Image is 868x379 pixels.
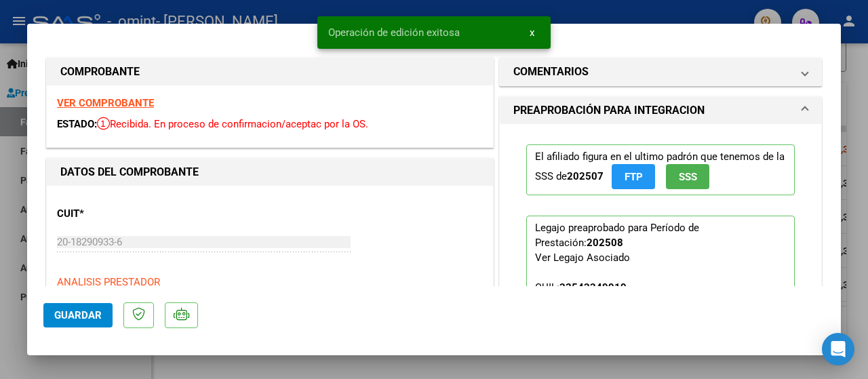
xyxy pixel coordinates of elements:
[513,102,705,119] h1: PREAPROBACIÓN PARA INTEGRACION
[679,171,697,183] span: SSS
[519,20,545,45] button: x
[822,333,854,365] div: Open Intercom Messenger
[625,171,643,183] span: FTP
[57,276,160,288] span: ANALISIS PRESTADOR
[54,309,102,321] span: Guardar
[666,164,709,189] button: SSS
[526,144,795,195] p: El afiliado figura en el ultimo padrón que tenemos de la SSS de
[535,250,630,265] div: Ver Legajo Asociado
[587,237,623,249] strong: 202508
[43,303,113,327] button: Guardar
[97,118,368,130] span: Recibida. En proceso de confirmacion/aceptac por la OS.
[513,64,589,80] h1: COMENTARIOS
[328,26,460,39] span: Operación de edición exitosa
[612,164,655,189] button: FTP
[57,118,97,130] span: ESTADO:
[500,58,821,85] mat-expansion-panel-header: COMENTARIOS
[500,97,821,124] mat-expansion-panel-header: PREAPROBACIÓN PARA INTEGRACION
[567,170,604,182] strong: 202507
[57,206,184,222] p: CUIT
[57,97,154,109] a: VER COMPROBANTE
[60,165,199,178] strong: DATOS DEL COMPROBANTE
[559,280,627,295] div: 23542249919
[60,65,140,78] strong: COMPROBANTE
[530,26,534,39] span: x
